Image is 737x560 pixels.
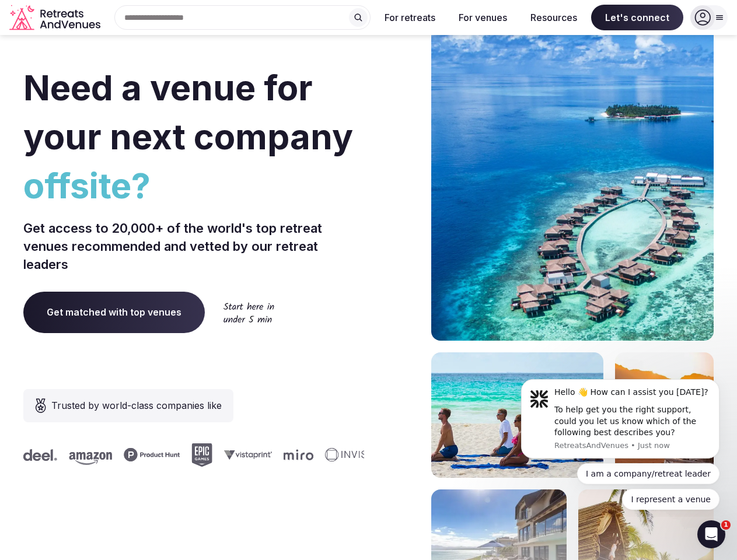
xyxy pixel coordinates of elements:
span: 1 [721,520,731,530]
svg: Invisible company logo [316,448,380,462]
span: Let's connect [591,5,683,30]
p: Get access to 20,000+ of the world's top retreat venues recommended and vetted by our retreat lea... [23,219,364,273]
iframe: Intercom notifications message [504,369,737,517]
button: Resources [521,5,586,30]
svg: Epic Games company logo [183,443,204,467]
iframe: Intercom live chat [697,520,725,548]
svg: Miro company logo [275,449,305,460]
img: yoga on tropical beach [431,352,603,478]
a: Visit the homepage [9,5,103,31]
img: woman sitting in back of truck with camels [615,352,714,478]
span: offsite? [23,161,364,210]
button: For venues [449,5,516,30]
img: Start here in under 5 min [223,302,274,323]
svg: Vistaprint company logo [215,450,263,460]
svg: Retreats and Venues company logo [9,5,103,31]
span: Trusted by world-class companies like [51,398,222,412]
span: Need a venue for your next company [23,66,353,157]
svg: Deel company logo [15,449,48,461]
button: For retreats [375,5,445,30]
a: Get matched with top venues [23,292,205,332]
